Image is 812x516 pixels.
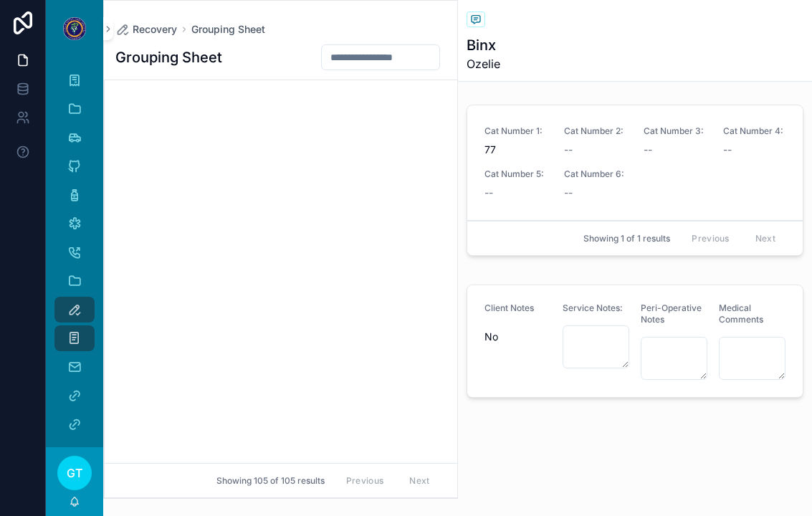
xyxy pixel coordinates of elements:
[67,464,82,482] span: GT
[723,143,732,157] span: --
[563,302,623,313] span: Service Notes:
[467,105,803,221] a: Cat Number 1:77Cat Number 2:--Cat Number 3:--Cat Number 4:--Cat Number 5:--Cat Number 6:--
[564,168,626,180] span: Cat Number 6:
[467,35,500,55] h1: Binx
[216,475,325,487] span: Showing 105 of 105 results
[484,330,551,344] span: No
[46,57,103,447] div: scrollable content
[564,143,573,157] span: --
[484,302,534,313] span: Client Notes
[583,233,670,244] span: Showing 1 of 1 results
[484,168,547,180] span: Cat Number 5:
[484,186,493,200] span: --
[63,17,86,40] img: App logo
[723,125,785,137] span: Cat Number 4:
[191,22,265,37] a: Grouping Sheet
[644,143,652,157] span: --
[115,22,177,37] a: Recovery
[133,22,177,37] span: Recovery
[644,125,706,137] span: Cat Number 3:
[564,125,626,137] span: Cat Number 2:
[467,55,500,72] span: Ozelie
[719,302,763,325] span: Medical Comments
[115,47,222,67] h1: Grouping Sheet
[641,302,702,325] span: Peri-Operative Notes
[564,186,573,200] span: --
[484,125,547,137] span: Cat Number 1:
[484,143,547,157] span: 77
